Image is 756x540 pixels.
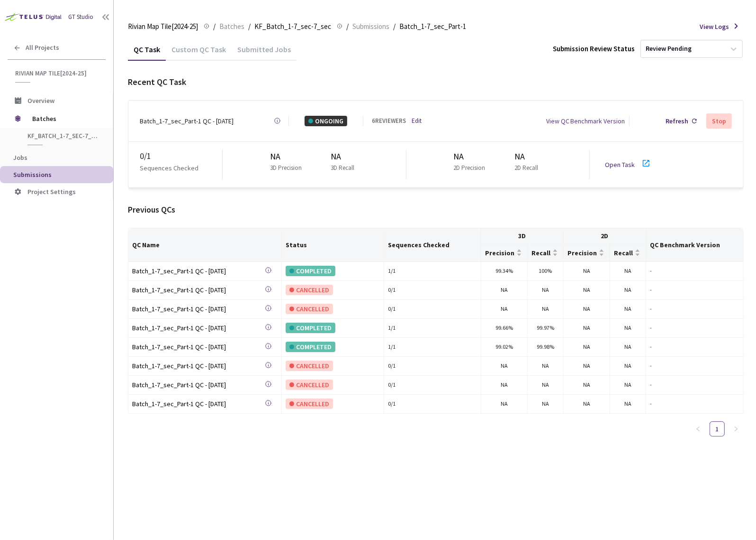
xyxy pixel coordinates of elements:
[528,262,564,281] td: 100%
[650,381,739,390] div: -
[286,323,335,333] div: COMPLETED
[481,281,528,300] td: NA
[481,300,528,319] td: NA
[553,43,635,55] div: Submission Review Status
[388,267,477,276] div: 1 / 1
[270,163,302,173] p: 3D Precision
[528,338,564,357] td: 99.98%
[605,160,635,169] a: Open Task
[650,267,739,276] div: -
[564,357,610,376] td: NA
[485,249,514,257] span: Precision
[132,266,265,277] a: Batch_1-7_sec_Part-1 QC - [DATE]
[564,244,610,261] th: Precision
[531,249,550,257] span: Recall
[132,323,265,334] a: Batch_1-7_sec_Part-1 QC - [DATE]
[650,286,739,295] div: -
[564,262,610,281] td: NA
[514,163,538,173] p: 2D Recall
[32,109,97,128] span: Batches
[610,300,646,319] td: NA
[128,203,744,216] div: Previous QCs
[286,285,333,295] div: CANCELLED
[650,400,739,409] div: -
[454,163,486,173] p: 2D Precision
[128,45,166,61] div: QC Task
[691,421,706,437] button: left
[140,116,234,126] div: Batch_1-7_sec_Part-1 QC - [DATE]
[610,319,646,338] td: NA
[614,249,633,257] span: Recall
[27,132,98,140] span: KF_Batch_1-7_sec-7_sec
[286,380,333,390] div: CANCELLED
[27,187,76,196] span: Project Settings
[700,21,729,32] span: View Logs
[388,286,477,295] div: 0 / 1
[305,116,347,126] div: ONGOING
[695,426,701,432] span: left
[481,262,528,281] td: 99.34%
[128,228,282,261] th: QC Name
[610,338,646,357] td: NA
[712,117,726,125] div: Stop
[564,228,646,244] th: 2D
[729,421,744,437] button: right
[528,244,564,261] th: Recall
[166,45,232,61] div: Custom QC Task
[481,376,528,395] td: NA
[646,228,744,261] th: QC Benchmark Version
[528,357,564,376] td: NA
[384,228,481,261] th: Sequences Checked
[132,323,265,333] div: Batch_1-7_sec_Part-1 QC - [DATE]
[650,343,739,352] div: -
[352,21,389,32] span: Submissions
[610,281,646,300] td: NA
[610,395,646,414] td: NA
[254,21,331,32] span: KF_Batch_1-7_sec-7_sec
[388,400,477,409] div: 0 / 1
[331,163,355,173] p: 3D Recall
[140,163,198,173] p: Sequences Checked
[128,21,198,32] span: Rivian Map Tile[2024-25]
[219,21,244,32] span: Batches
[132,361,265,371] div: Batch_1-7_sec_Part-1 QC - [DATE]
[372,116,406,126] div: 6 REVIEWERS
[733,426,739,432] span: right
[213,21,216,32] li: /
[564,281,610,300] td: NA
[26,44,59,52] span: All Projects
[132,399,265,409] div: Batch_1-7_sec_Part-1 QC - [DATE]
[650,362,739,371] div: -
[481,338,528,357] td: 99.02%
[610,244,646,261] th: Recall
[140,149,222,163] div: 0 / 1
[393,21,396,32] li: /
[270,150,306,163] div: NA
[650,324,739,333] div: -
[132,342,265,353] a: Batch_1-7_sec_Part-1 QC - [DATE]
[610,376,646,395] td: NA
[564,395,610,414] td: NA
[286,399,333,409] div: CANCELLED
[564,376,610,395] td: NA
[528,281,564,300] td: NA
[481,319,528,338] td: 99.66%
[564,319,610,338] td: NA
[15,69,100,77] span: Rivian Map Tile[2024-25]
[132,380,265,390] div: Batch_1-7_sec_Part-1 QC - [DATE]
[388,324,477,333] div: 1 / 1
[132,304,265,314] div: Batch_1-7_sec_Part-1 QC - [DATE]
[650,305,739,314] div: -
[388,305,477,314] div: 0 / 1
[528,395,564,414] td: NA
[514,150,542,163] div: NA
[610,357,646,376] td: NA
[564,338,610,357] td: NA
[610,262,646,281] td: NA
[351,21,391,31] a: Submissions
[286,304,333,314] div: CANCELLED
[248,21,251,32] li: /
[388,343,477,352] div: 1 / 1
[564,300,610,319] td: NA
